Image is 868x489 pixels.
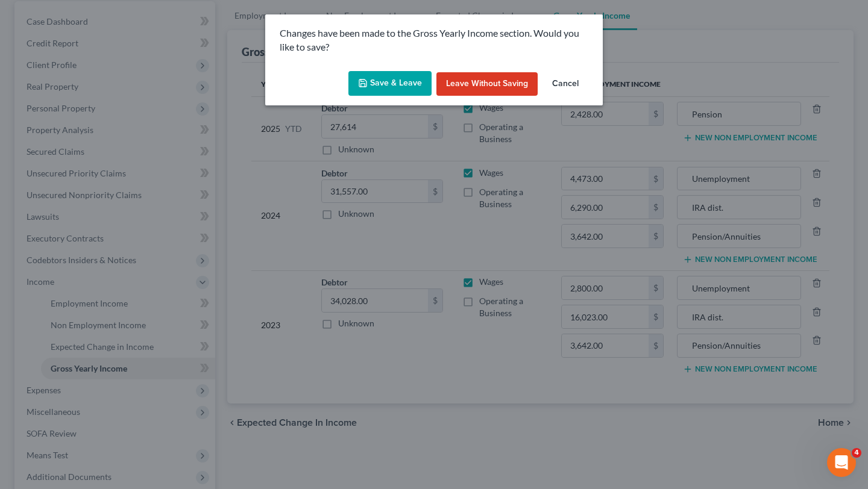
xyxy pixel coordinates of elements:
button: Save & Leave [348,71,432,96]
button: Cancel [542,72,588,96]
iframe: Intercom live chat [827,448,856,477]
span: 4 [852,448,861,458]
p: Changes have been made to the Gross Yearly Income section. Would you like to save? [280,26,588,54]
button: Leave without Saving [436,72,538,96]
